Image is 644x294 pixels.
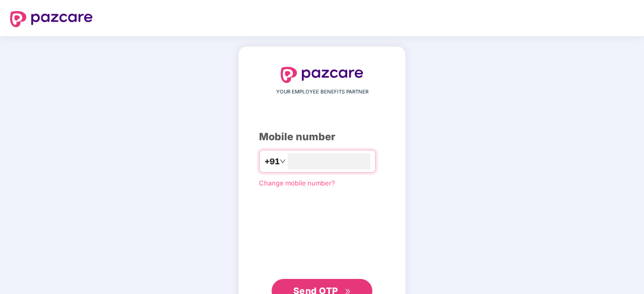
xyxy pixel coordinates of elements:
span: down [280,158,286,164]
img: logo [281,67,363,83]
a: Change mobile number? [259,179,335,187]
span: +91 [265,155,280,168]
div: Mobile number [259,129,385,145]
img: logo [10,11,93,27]
span: YOUR EMPLOYEE BENEFITS PARTNER [276,88,368,96]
